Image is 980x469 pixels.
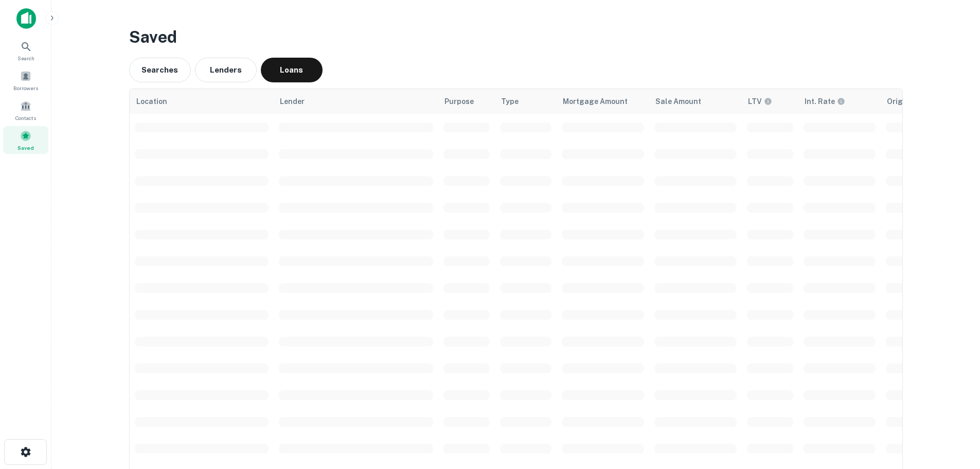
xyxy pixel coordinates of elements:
[805,96,835,107] h6: Int. Rate
[929,387,980,436] iframe: Chat Widget
[495,89,557,114] th: Type
[261,58,323,82] button: Loans
[13,84,38,92] span: Borrowers
[129,25,903,49] h3: Saved
[3,66,48,94] a: Borrowers
[129,58,191,82] button: Searches
[649,89,742,114] th: Sale Amount
[130,89,274,114] th: Location
[195,58,257,82] button: Lenders
[15,114,36,122] span: Contacts
[274,89,438,114] th: Lender
[501,95,519,108] span: Type
[3,37,48,64] a: Search
[438,89,495,114] th: Purpose
[136,95,167,108] span: Location
[742,89,798,114] th: LTVs displayed on the website are for informational purposes only and may be reported incorrectly...
[17,54,34,62] span: Search
[17,144,34,152] span: Saved
[16,8,36,29] img: capitalize-icon.png
[805,96,845,107] div: The interest rates displayed on the website are for informational purposes only and may be report...
[655,95,701,108] span: Sale Amount
[563,95,628,108] span: Mortgage Amount
[748,96,762,107] h6: LTV
[3,96,48,124] a: Contacts
[557,89,649,114] th: Mortgage Amount
[3,126,48,154] a: Saved
[444,95,474,108] span: Purpose
[748,96,772,107] div: LTVs displayed on the website are for informational purposes only and may be reported incorrectly...
[280,95,305,108] span: Lender
[798,89,881,114] th: The interest rates displayed on the website are for informational purposes only and may be report...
